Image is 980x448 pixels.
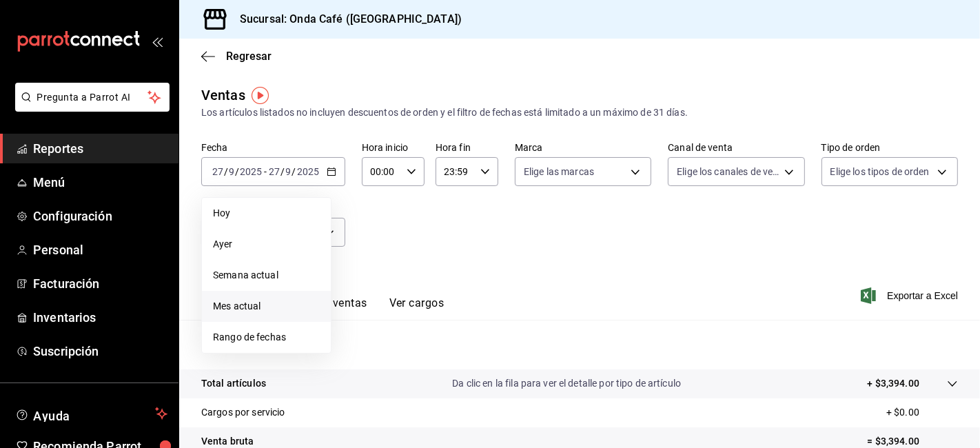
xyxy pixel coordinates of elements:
h3: Sucursal: Onda Café ([GEOGRAPHIC_DATA]) [229,11,462,28]
input: -- [212,166,224,177]
span: Reportes [33,139,167,158]
span: Ayuda [33,405,150,422]
button: Exportar a Excel [864,287,958,304]
span: Elige los tipos de orden [830,165,930,179]
div: Los artículos listados no incluyen descuentos de orden y el filtro de fechas está limitado a un m... [201,105,958,120]
label: Fecha [201,143,345,153]
button: open_drawer_menu [152,36,163,47]
span: Configuración [33,207,167,225]
img: Tooltip marker [252,87,269,104]
label: Hora inicio [362,143,425,153]
span: Semana actual [213,268,320,283]
label: Canal de venta [668,143,804,153]
span: Elige los canales de venta [677,165,779,179]
span: - [264,166,267,177]
span: Regresar [226,50,272,63]
span: Rango de fechas [213,330,320,345]
label: Hora fin [436,143,498,153]
span: Ayer [213,237,320,252]
span: Suscripción [33,342,167,360]
input: ---- [239,166,263,177]
input: -- [268,166,280,177]
button: Ver ventas [313,296,367,320]
p: Total artículos [201,376,266,391]
div: navigation tabs [223,296,444,320]
span: Menú [33,173,167,192]
div: Ventas [201,85,245,105]
label: Tipo de orden [821,143,958,153]
span: Hoy [213,206,320,221]
p: Cargos por servicio [201,405,285,420]
span: Mes actual [213,299,320,314]
span: Pregunta a Parrot AI [37,90,148,105]
span: / [280,166,285,177]
p: Resumen [201,336,958,353]
span: Personal [33,241,167,259]
span: / [224,166,228,177]
button: Ver cargos [389,296,445,320]
p: + $3,394.00 [868,376,919,391]
input: -- [285,166,292,177]
span: Inventarios [33,308,167,327]
input: ---- [296,166,320,177]
p: Da clic en la fila para ver el detalle por tipo de artículo [452,376,681,391]
span: / [235,166,239,177]
span: Elige las marcas [524,165,594,179]
span: Facturación [33,274,167,293]
p: + $0.00 [886,405,958,420]
button: Pregunta a Parrot AI [15,83,170,112]
label: Marca [515,143,651,153]
input: -- [228,166,235,177]
button: Regresar [201,50,272,63]
a: Pregunta a Parrot AI [10,100,170,114]
span: / [292,166,296,177]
